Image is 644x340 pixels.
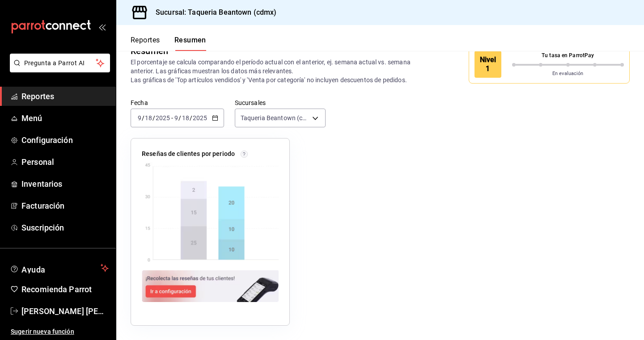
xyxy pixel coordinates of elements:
p: Reseñas de clientes por periodo [142,149,235,159]
span: Recomienda Parrot [21,283,109,295]
div: navigation tabs [131,36,206,51]
button: Reportes [131,36,160,51]
p: En evaluación [512,70,624,78]
input: -- [144,114,153,122]
p: El porcentaje se calcula comparando el período actual con el anterior, ej. semana actual vs. sema... [131,58,422,84]
span: Configuración [21,134,109,146]
input: ---- [192,114,208,122]
span: Pregunta a Parrot AI [24,59,96,68]
label: Fecha [131,100,224,106]
div: Nivel 1 [475,51,501,78]
div: Resumen [131,44,168,58]
span: Reportes [21,90,109,102]
span: Sugerir nueva función [11,327,109,336]
span: Taqueria Beantown (cdmx) [241,113,309,122]
a: Pregunta a Parrot AI [6,65,110,74]
h3: Sucursal: Taqueria Beantown (cdmx) [148,7,276,18]
input: -- [182,114,190,122]
span: Facturación [21,200,109,212]
span: - [171,114,173,122]
span: / [178,114,181,122]
p: Tu tasa en ParrotPay [512,51,624,59]
input: -- [137,114,142,122]
span: / [153,114,155,122]
input: ---- [155,114,170,122]
input: -- [174,114,178,122]
button: Pregunta a Parrot AI [10,54,110,72]
span: Personal [21,156,109,168]
span: Ayuda [21,263,97,273]
span: Suscripción [21,222,109,234]
label: Sucursales [235,100,326,106]
span: [PERSON_NAME] [PERSON_NAME] [21,305,109,317]
span: / [142,114,144,122]
button: Resumen [174,36,206,51]
span: / [190,114,192,122]
span: Menú [21,112,109,124]
button: open_drawer_menu [98,23,106,30]
span: Inventarios [21,178,109,190]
